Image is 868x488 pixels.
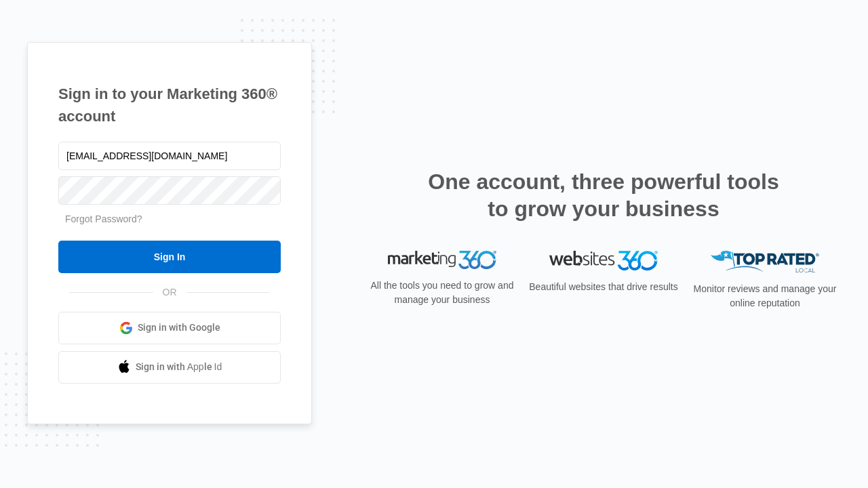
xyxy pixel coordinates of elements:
[58,83,281,127] h1: Sign in to your Marketing 360® account
[136,360,222,374] span: Sign in with Apple Id
[58,142,281,170] input: Email
[58,241,281,273] input: Sign In
[58,312,281,344] a: Sign in with Google
[138,321,220,335] span: Sign in with Google
[689,282,841,310] p: Monitor reviews and manage your online reputation
[153,285,186,300] span: OR
[366,279,518,307] p: All the tools you need to grow and manage your business
[711,251,819,273] img: Top Rated Local
[388,251,496,270] img: Marketing 360
[528,280,679,294] p: Beautiful websites that drive results
[58,351,281,384] a: Sign in with Apple Id
[549,251,658,270] img: Websites 360
[424,168,783,222] h2: One account, three powerful tools to grow your business
[65,213,142,224] a: Forgot Password?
